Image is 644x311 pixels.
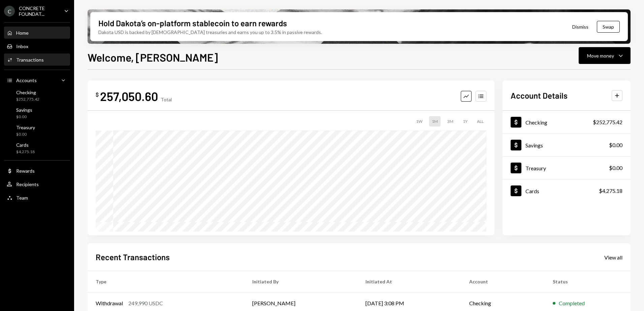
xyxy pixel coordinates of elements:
[16,168,35,174] div: Rewards
[98,29,322,36] div: Dakota USD is backed by [DEMOGRAPHIC_DATA] treasuries and earns you up to 3.5% in passive rewards.
[4,140,70,156] a: Cards$4,275.18
[16,149,35,155] div: $4,275.18
[161,97,172,102] div: Total
[16,181,39,187] div: Recipients
[88,50,218,64] h1: Welcome, [PERSON_NAME]
[16,125,35,130] div: Treasury
[357,271,461,292] th: Initiated At
[96,251,170,263] h2: Recent Transactions
[609,164,622,172] div: $0.00
[96,299,123,307] div: Withdrawal
[16,107,32,113] div: Savings
[461,271,545,292] th: Account
[609,141,622,149] div: $0.00
[16,132,35,137] div: $0.00
[599,187,622,195] div: $4,275.18
[545,271,631,292] th: Status
[96,91,99,98] div: $
[16,142,35,148] div: Cards
[88,271,244,292] th: Type
[4,88,70,104] a: Checking$252,775.42
[4,74,70,86] a: Accounts
[511,90,568,101] h2: Account Details
[587,52,614,59] div: Move money
[244,271,357,292] th: Initiated By
[4,178,70,190] a: Recipients
[579,47,631,64] button: Move money
[474,116,486,127] div: ALL
[503,134,631,156] a: Savings$0.00
[4,40,70,52] a: Inbox
[4,192,70,204] a: Team
[525,188,539,194] div: Cards
[525,165,546,171] div: Treasury
[16,90,39,95] div: Checking
[445,116,456,127] div: 3M
[413,116,425,127] div: 1W
[525,119,547,126] div: Checking
[4,54,70,66] a: Transactions
[597,21,620,33] button: Swap
[593,118,622,126] div: $252,775.42
[460,116,470,127] div: 1Y
[604,254,622,261] div: View all
[4,6,15,16] div: C
[503,157,631,179] a: Treasury$0.00
[16,114,32,120] div: $0.00
[128,299,163,307] div: 249,990 USDC
[525,142,543,148] div: Savings
[503,111,631,133] a: Checking$252,775.42
[19,5,59,17] div: CONCRETE FOUNDAT...
[4,105,70,121] a: Savings$0.00
[429,116,441,127] div: 1M
[503,179,631,202] a: Cards$4,275.18
[4,27,70,39] a: Home
[16,57,44,63] div: Transactions
[4,165,70,177] a: Rewards
[98,18,287,29] div: Hold Dakota’s on-platform stablecoin to earn rewards
[16,97,39,102] div: $252,775.42
[16,30,29,36] div: Home
[564,19,597,35] button: Dismiss
[604,253,622,261] a: View all
[16,43,28,49] div: Inbox
[559,299,585,307] div: Completed
[16,195,28,201] div: Team
[16,77,37,83] div: Accounts
[100,89,158,104] div: 257,050.60
[4,123,70,139] a: Treasury$0.00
